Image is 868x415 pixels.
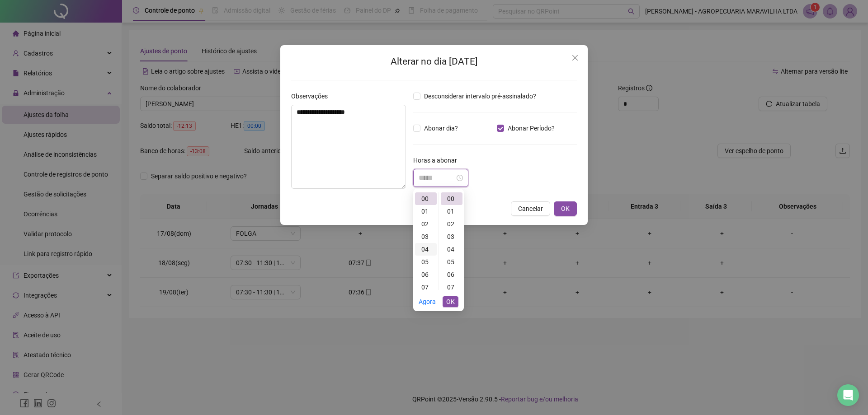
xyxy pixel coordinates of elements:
div: 03 [441,230,462,243]
div: 07 [441,281,462,294]
div: 01 [441,205,462,218]
div: Open Intercom Messenger [837,384,859,406]
div: 04 [415,243,437,256]
div: 04 [441,243,462,256]
button: Cancelar [511,201,550,216]
label: Horas a abonar [413,155,463,165]
button: OK [443,296,458,307]
div: 05 [441,256,462,268]
div: 02 [441,218,462,230]
span: Abonar Período? [504,123,558,133]
div: 00 [415,192,437,205]
span: OK [561,204,570,214]
span: Abonar dia? [420,123,462,133]
div: 05 [415,256,437,268]
h2: Alterar no dia [DATE] [291,54,577,69]
div: 06 [441,268,462,281]
a: Agora [419,298,436,305]
div: 02 [415,218,437,230]
div: 06 [415,268,437,281]
label: Observações [291,91,334,101]
span: Cancelar [518,204,543,214]
div: 03 [415,230,437,243]
span: close [571,54,579,61]
div: 07 [415,281,437,294]
span: OK [446,297,455,307]
div: 00 [441,192,462,205]
span: Desconsiderar intervalo pré-assinalado? [420,91,540,101]
button: OK [554,201,577,216]
div: 01 [415,205,437,218]
button: Close [568,51,582,65]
